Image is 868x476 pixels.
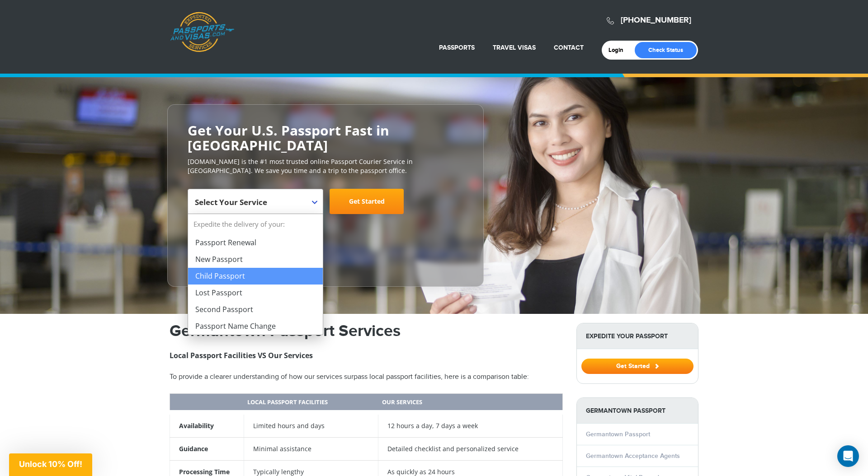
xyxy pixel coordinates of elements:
a: Get Started [330,189,404,214]
a: Germantown Acceptance Agents [586,452,680,460]
a: Login [609,47,630,54]
strong: Availability [179,421,214,430]
a: [PHONE_NUMBER] [621,15,691,25]
strong: Guidance [179,444,208,453]
button: Get Started [581,359,693,374]
strong: Expedite the delivery of your: [188,214,323,234]
td: Detailed checklist and personalized service [378,437,563,460]
strong: Germantown Passport [577,398,698,424]
a: Get Started [581,362,693,369]
strong: Expedite Your Passport [577,323,698,349]
h2: Get Your U.S. Passport Fast in [GEOGRAPHIC_DATA] [188,123,463,153]
li: New Passport [188,251,323,268]
a: Passports & [DOMAIN_NAME] [170,12,234,52]
a: Germantown Passport [586,430,650,438]
th: Our Services [378,393,563,412]
h1: Germantown Passport Services [170,323,563,339]
td: Limited hours and days [244,412,378,438]
p: To provide a clearer understanding of how our services surpass local passport facilities, here is... [170,372,563,383]
a: Check Status [635,42,697,58]
div: Open Intercom Messenger [837,445,859,467]
a: Travel Visas [493,44,536,51]
td: Minimal assistance [244,437,378,460]
span: Select Your Service [188,189,323,214]
p: [DOMAIN_NAME] is the #1 most trusted online Passport Courier Service in [GEOGRAPHIC_DATA]. We sav... [188,157,463,175]
span: Starting at $199 + government fees [188,219,463,228]
h3: Local Passport Facilities VS Our Services [170,350,563,361]
li: Passport Name Change [188,318,323,335]
strong: Processing Time [179,467,230,476]
li: Expedite the delivery of your: [188,214,323,335]
a: Contact [554,44,584,51]
th: Local Passport Facilities [244,393,378,412]
div: Unlock 10% Off! [9,453,92,476]
span: Select Your Service [195,192,314,218]
a: Passports [439,44,475,51]
li: Child Passport [188,268,323,285]
span: Select Your Service [195,197,267,207]
td: 12 hours a day, 7 days a week [378,412,563,438]
li: Lost Passport [188,285,323,301]
li: Passport Renewal [188,234,323,251]
li: Second Passport [188,301,323,318]
span: Unlock 10% Off! [19,459,82,469]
